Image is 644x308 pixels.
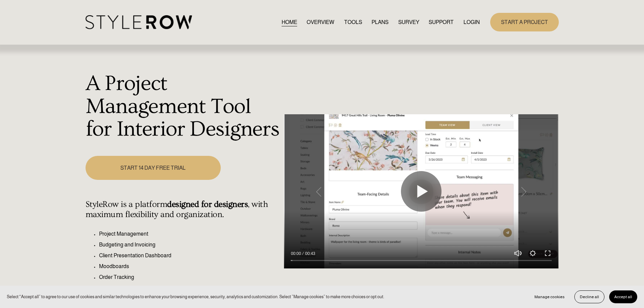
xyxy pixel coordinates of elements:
button: Decline all [574,290,604,303]
h1: A Project Management Tool for Interior Designers [86,72,281,141]
span: Decline all [580,294,599,299]
a: HOME [282,18,297,27]
a: TOOLS [344,18,362,27]
p: Project Management [99,230,281,238]
p: Budgeting and Invoicing [99,241,281,249]
button: Manage cookies [529,290,570,303]
h4: StyleRow is a platform , with maximum flexibility and organization. [86,199,281,220]
button: Play [401,171,442,212]
a: folder dropdown [429,18,454,27]
p: Client Presentation Dashboard [99,252,281,260]
p: Order Tracking [99,273,281,281]
span: SUPPORT [429,18,454,26]
a: START A PROJECT [490,13,559,31]
span: Accept all [614,294,632,299]
a: SURVEY [398,18,419,27]
div: Duration [303,250,317,257]
img: StyleRow [86,15,192,29]
button: Accept all [609,290,637,303]
span: Manage cookies [534,294,565,299]
div: Current time [291,250,303,257]
p: Select “Accept all” to agree to our use of cookies and similar technologies to enhance your brows... [7,293,384,300]
input: Seek [291,258,552,263]
a: OVERVIEW [307,18,334,27]
strong: designed for designers [167,199,248,209]
a: PLANS [372,18,388,27]
a: LOGIN [463,18,480,27]
p: Moodboards [99,262,281,270]
a: START 14 DAY FREE TRIAL [86,156,221,180]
